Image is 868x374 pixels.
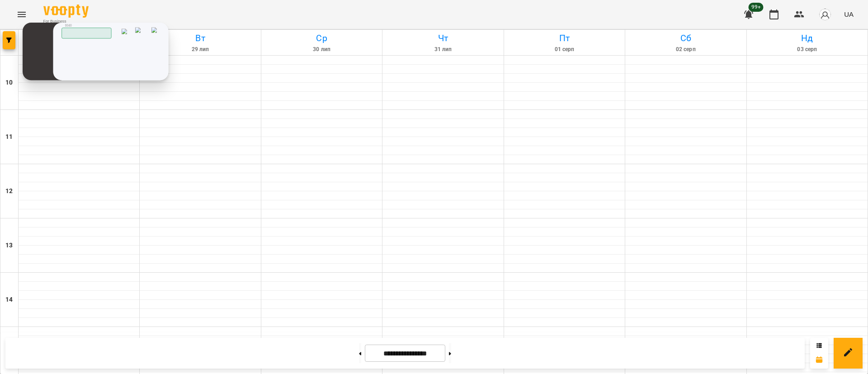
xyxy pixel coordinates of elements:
[141,31,259,45] h6: Вт
[5,241,13,251] h6: 13
[627,31,745,45] h6: Сб
[141,45,259,54] h6: 29 лип
[5,295,13,305] h6: 14
[748,45,866,54] h6: 03 серп
[749,3,764,12] span: 99+
[505,31,623,45] h6: Пт
[5,186,13,196] h6: 12
[505,45,623,54] h6: 01 серп
[20,31,138,45] h6: Пн
[748,31,866,45] h6: Нд
[5,78,13,88] h6: 10
[627,45,745,54] h6: 02 серп
[263,45,381,54] h6: 30 лип
[819,8,831,21] img: avatar_s.png
[844,9,854,19] span: UA
[840,6,857,23] button: UA
[384,31,502,45] h6: Чт
[43,19,89,24] span: For Business
[43,5,89,18] img: Voopty Logo
[5,132,13,142] h6: 11
[263,31,381,45] h6: Ср
[11,4,33,25] button: Menu
[384,45,502,54] h6: 31 лип
[20,45,138,54] h6: 28 лип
